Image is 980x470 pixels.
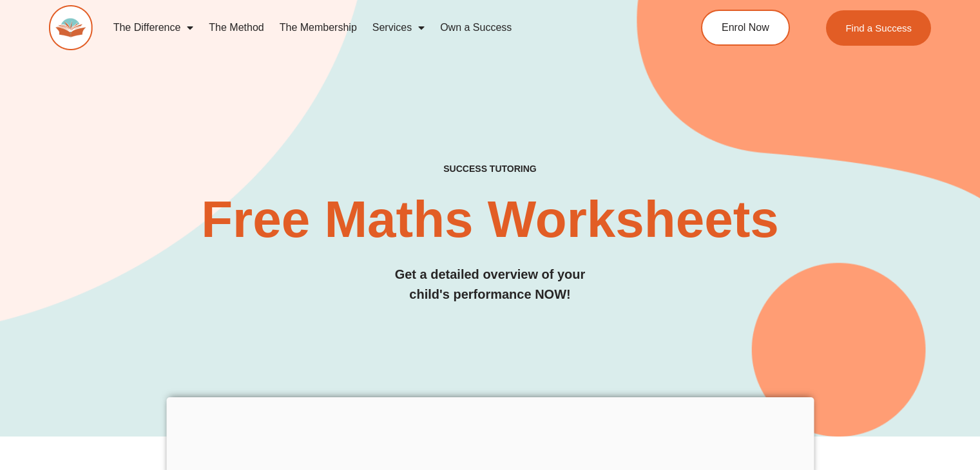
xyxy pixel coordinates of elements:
[201,13,271,42] a: The Method
[701,10,790,46] a: Enrol Now
[365,13,432,42] a: Services
[826,10,931,46] a: Find a Success
[432,13,519,42] a: Own a Success
[272,13,365,42] a: The Membership
[845,23,912,33] span: Find a Success
[722,23,769,33] span: Enrol Now
[106,13,651,42] nav: Menu
[49,265,931,305] h3: Get a detailed overview of your child's performance NOW!
[106,13,202,42] a: The Difference
[49,194,931,245] h2: Free Maths Worksheets​
[49,164,931,174] h4: SUCCESS TUTORING​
